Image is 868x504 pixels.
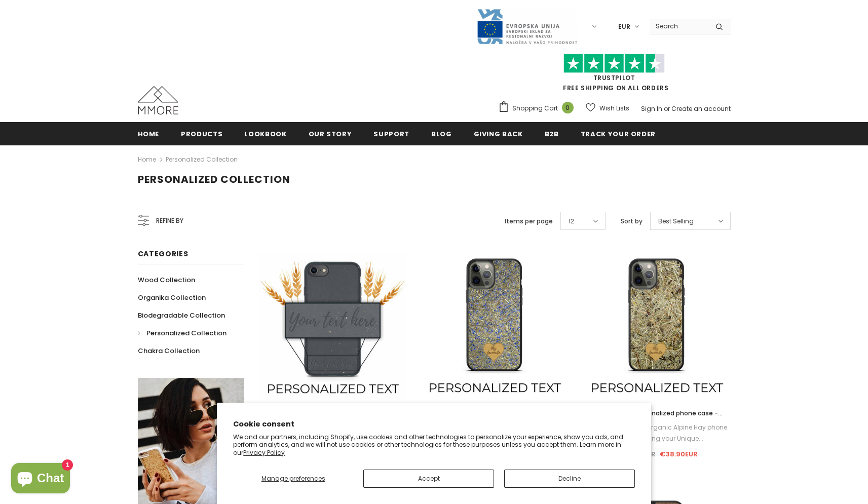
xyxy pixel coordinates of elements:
a: support [373,122,409,145]
a: Privacy Policy [243,448,285,457]
label: Sort by [621,216,643,226]
span: Track your order [581,129,656,139]
a: Sign In [641,104,662,113]
span: B2B [545,129,559,139]
a: Our Story [309,122,352,145]
a: Lookbook [244,122,286,145]
inbox-online-store-chat: Shopify online store chat [8,463,73,496]
span: Biodegradable Collection [138,311,225,320]
a: Home [138,122,160,145]
span: Home [138,129,160,139]
label: Items per page [505,216,553,226]
a: Blog [431,122,452,145]
span: FREE SHIPPING ON ALL ORDERS [498,58,731,92]
button: Decline [504,470,635,488]
a: Biodegradable Collection [138,306,225,324]
span: 0 [562,102,574,113]
a: Home [138,153,156,166]
span: Organika Collection [138,293,206,302]
span: Wish Lists [599,103,629,113]
a: Chakra Collection [138,342,200,360]
span: Giving back [474,129,523,139]
span: Wood Collection [138,275,195,285]
span: Products [181,129,222,139]
span: Best Selling [658,216,694,226]
a: Wood Collection [138,271,195,289]
span: or [664,104,670,113]
button: Manage preferences [233,470,353,488]
p: We and our partners, including Shopify, use cookies and other technologies to personalize your ex... [233,433,635,457]
a: Products [181,122,222,145]
img: Trust Pilot Stars [563,54,665,73]
span: €44.90EUR [616,449,656,459]
a: Create an account [671,104,731,113]
span: Chakra Collection [138,346,200,356]
span: €38.90EUR [660,449,698,459]
div: ❤️ Personalize your Organic Alpine Hay phone case by adding your Unique... [583,422,730,444]
a: Personalized Collection [166,155,238,164]
span: Lookbook [244,129,286,139]
span: Personalized Collection [146,328,227,338]
a: Javni Razpis [476,22,578,30]
img: Javni Razpis [476,8,578,45]
span: Categories [138,249,188,259]
span: EUR [618,22,630,32]
a: Trustpilot [593,73,635,82]
a: Organika Collection [138,289,206,306]
button: Accept [363,470,494,488]
h2: Cookie consent [233,419,635,430]
span: Personalized Collection [138,172,290,186]
a: Shopping Cart 0 [498,101,579,116]
span: Our Story [309,129,352,139]
span: 12 [569,216,574,226]
input: Search Site [650,19,708,33]
a: B2B [545,122,559,145]
span: Shopping Cart [512,103,558,113]
span: Refine by [156,215,183,226]
img: MMORE Cases [138,86,178,114]
a: Personalized Collection [138,324,227,342]
a: Alpine Hay - Personalized phone case - Personalized gift [583,408,730,419]
a: Giving back [474,122,523,145]
a: Wish Lists [586,99,629,117]
a: Track your order [581,122,656,145]
span: Alpine Hay - Personalized phone case - Personalized gift [595,409,723,429]
span: support [373,129,409,139]
span: Manage preferences [261,474,325,483]
span: Blog [431,129,452,139]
